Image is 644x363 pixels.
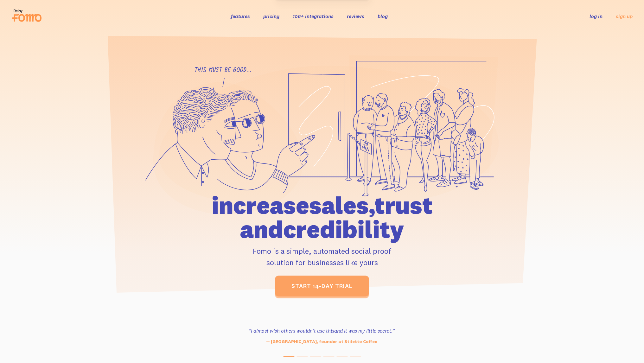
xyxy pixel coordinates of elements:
[378,13,388,19] a: blog
[175,245,469,268] p: Fomo is a simple, automated social proof solution for businesses like yours
[293,13,334,19] a: 106+ integrations
[263,13,279,19] a: pricing
[275,276,369,296] a: start 14-day trial
[347,13,364,19] a: reviews
[231,13,250,19] a: features
[175,193,469,241] h1: increase sales, trust and credibility
[235,327,408,334] h3: “I almost wish others wouldn't use this and it was my little secret.”
[590,13,603,19] a: log in
[616,13,633,20] a: sign up
[235,338,408,345] p: — [GEOGRAPHIC_DATA], founder at Stiletto Coffee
